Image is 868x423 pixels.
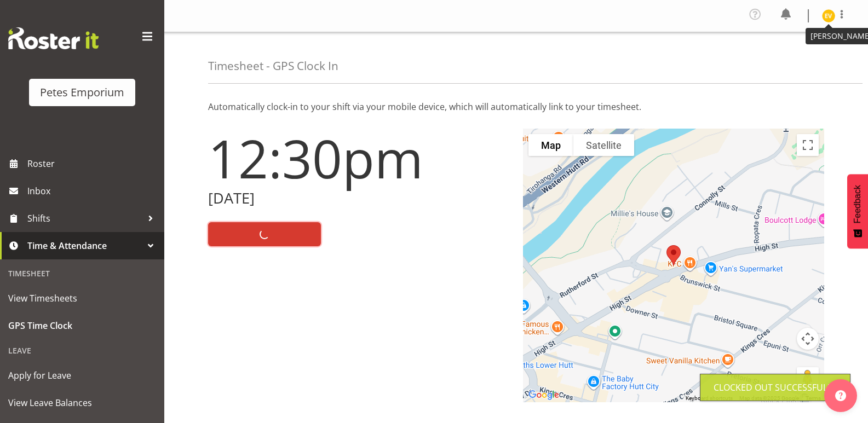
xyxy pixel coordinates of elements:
[797,134,819,156] button: Toggle fullscreen view
[3,362,162,389] a: Apply for Leave
[3,262,162,285] div: Timesheet
[208,190,510,207] h2: [DATE]
[27,155,159,172] span: Roster
[526,388,562,402] a: Open this area in Google Maps (opens a new window)
[8,27,99,49] img: Rosterit website logo
[714,381,837,394] div: Clocked out Successfully
[847,174,868,248] button: Feedback - Show survey
[208,129,510,188] h1: 12:30pm
[27,210,142,227] span: Shifts
[27,237,142,254] span: Time & Attendance
[686,395,733,402] button: Keyboard shortcuts
[8,290,156,306] span: View Timesheets
[8,317,156,334] span: GPS Time Clock
[8,367,156,384] span: Apply for Leave
[208,60,338,72] h4: Timesheet - GPS Clock In
[3,339,162,362] div: Leave
[528,134,573,156] button: Show street map
[3,389,162,416] a: View Leave Balances
[208,100,824,113] p: Automatically clock-in to your shift via your mobile device, which will automatically link to you...
[40,84,124,101] div: Petes Emporium
[573,134,634,156] button: Show satellite imagery
[3,285,162,312] a: View Timesheets
[526,388,562,402] img: Google
[3,312,162,339] a: GPS Time Clock
[8,395,156,411] span: View Leave Balances
[835,390,846,401] img: help-xxl-2.png
[822,9,835,22] img: eva-vailini10223.jpg
[853,185,863,223] span: Feedback
[797,367,819,389] button: Drag Pegman onto the map to open Street View
[27,183,159,199] span: Inbox
[797,328,819,350] button: Map camera controls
